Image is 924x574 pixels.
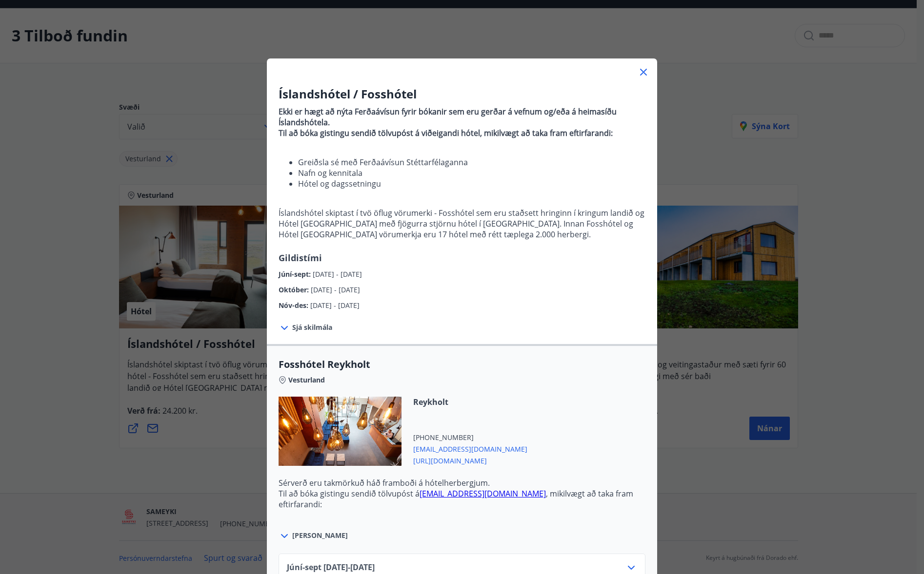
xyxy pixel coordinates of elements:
p: Til að bóka gistingu sendið tölvupóst á , mikilvægt að taka fram eftirfarandi: [279,488,645,510]
span: [EMAIL_ADDRESS][DOMAIN_NAME] [413,442,527,454]
span: Nóv-des : [279,301,310,310]
li: Greiðsla sé með Ferðaávísun Stéttarfélaganna [298,517,645,528]
p: Íslandshótel skiptast í tvö öflug vörumerki - Fosshótel sem eru staðsett hringinn í kringum landi... [279,208,645,240]
span: [PERSON_NAME] [292,531,348,540]
span: Sjá skilmála [292,323,332,332]
span: [DATE] - [DATE] [313,269,362,279]
li: Nafn og kennitala [298,168,645,178]
li: Hótel og dagssetningu [298,178,645,189]
strong: Til að bóka gistingu sendið tölvupóst á viðeigandi hótel, mikilvægt að taka fram eftirfarandi: [279,128,613,138]
span: Júní-sept : [279,269,313,279]
li: Greiðsla sé með Ferðaávísun Stéttarfélaganna [298,157,645,168]
p: Sérverð eru takmörkuð háð framboði á hótelherbergjum. [279,478,645,488]
h3: Íslandshótel / Fosshótel [279,86,645,102]
strong: Ekki er hægt að nýta Ferðaávísun fyrir bókanir sem eru gerðar á vefnum og/eða á heimasíðu Íslands... [279,106,617,128]
span: Reykholt [413,397,527,407]
span: Fosshótel Reykholt [279,358,645,371]
span: [URL][DOMAIN_NAME] [413,454,527,466]
span: [PHONE_NUMBER] [413,433,527,442]
span: Gildistími [279,252,322,264]
span: Vesturland [288,375,325,385]
span: [DATE] - [DATE] [311,285,360,294]
span: Október : [279,285,311,294]
span: Júní-sept [DATE] - [DATE] [287,562,375,574]
a: [EMAIL_ADDRESS][DOMAIN_NAME] [420,488,546,499]
span: [DATE] - [DATE] [310,301,360,310]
